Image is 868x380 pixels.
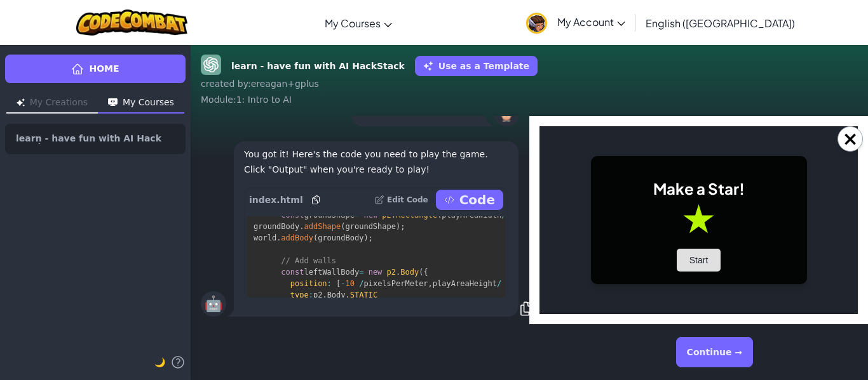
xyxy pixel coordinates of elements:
[98,93,184,114] button: My Courses
[201,79,319,89] span: created by : ereagan+gplus
[17,98,25,107] img: Icon
[520,3,632,43] a: My Account
[201,55,221,75] img: GPT-4
[400,222,405,231] span: ;
[646,16,795,30] span: English ([GEOGRAPHIC_DATA])
[363,279,428,288] span: pixelsPerMeter
[557,15,625,29] span: My Account
[5,55,186,83] a: Home
[639,6,801,40] a: English ([GEOGRAPHIC_DATA])
[526,13,547,34] img: avatar
[304,268,359,277] span: leftWallBody
[363,233,368,242] span: )
[309,291,313,299] span: :
[336,279,341,288] span: [
[327,291,346,299] span: Body
[325,16,381,30] span: My Courses
[346,279,355,288] span: 10
[231,60,405,73] strong: learn - have fun with AI HackStack
[318,233,363,242] span: groundBody
[346,291,350,299] span: .
[387,195,428,205] p: Edit Code
[244,147,508,177] p: You got it! Here's the code you need to play the game. Click "Output" when you're ready to play!
[369,268,383,277] span: new
[76,10,187,36] img: CodeCombat logo
[419,268,423,277] span: (
[276,233,281,242] span: .
[16,134,165,144] span: learn - have fun with AI HackStack
[341,279,345,288] span: -
[322,291,327,299] span: .
[359,279,363,288] span: /
[436,190,503,210] button: Code
[64,53,255,72] h1: Make a Star!
[400,268,419,277] span: Body
[154,357,165,367] span: 🌙
[137,122,182,145] button: Start
[433,279,497,288] span: playAreaHeight
[201,291,226,317] div: 🤖
[313,233,318,242] span: (
[154,355,165,370] button: 🌙
[108,98,118,107] img: Icon
[318,6,398,40] a: My Courses
[346,222,396,231] span: groundShape
[327,279,332,288] span: :
[249,193,303,206] span: index.html
[89,62,119,75] span: Home
[6,93,98,114] button: My Creations
[350,291,377,299] span: STATIC
[281,256,336,265] span: // Add walls
[396,268,400,277] span: .
[837,126,863,152] button: Close
[281,268,304,277] span: const
[459,191,495,209] p: Code
[281,233,313,242] span: addBody
[387,268,396,277] span: p2
[374,190,428,210] button: Edit Code
[423,268,428,277] span: {
[359,268,363,277] span: =
[497,279,501,288] span: /
[428,279,433,288] span: ,
[369,233,373,242] span: ;
[299,222,304,231] span: .
[341,222,345,231] span: (
[676,337,753,367] button: Continue →
[290,279,327,288] span: position
[5,124,186,154] a: learn - have fun with AI HackStack
[304,222,341,231] span: addShape
[396,222,400,231] span: )
[254,233,276,242] span: world
[415,56,538,76] button: Use as a Template
[290,291,309,299] span: type
[313,291,322,299] span: p2
[201,93,858,106] div: Module : 1: Intro to AI
[254,222,299,231] span: groundBody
